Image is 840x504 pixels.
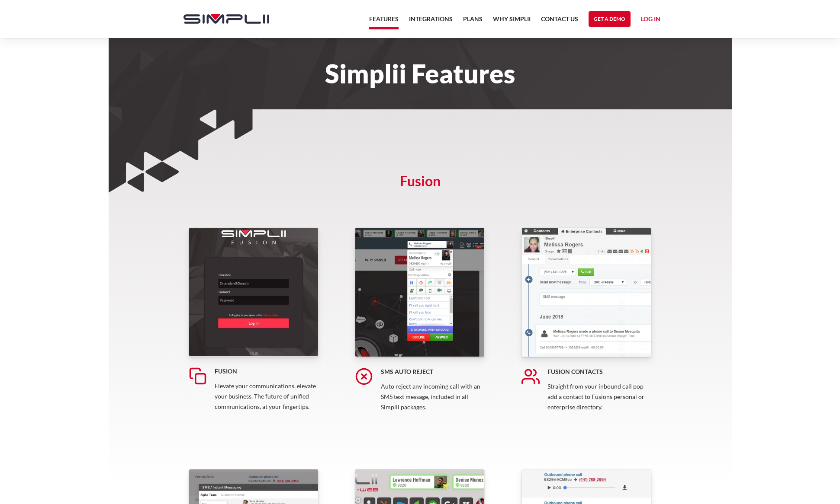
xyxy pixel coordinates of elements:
p: Auto reject any incoming call with an SMS text message, included in all Simplii packages. [381,381,485,412]
a: Integrations [409,14,453,29]
h5: Fusion Contacts [547,367,651,376]
img: Simplii [183,14,269,24]
a: Log in [641,14,660,27]
a: Contact US [541,14,578,29]
a: SMS Auto RejectAuto reject any incoming call with an SMS text message, included in all Simplii pa... [355,227,485,433]
a: Plans [463,14,483,29]
p: Elevate your communications, elevate your business. The future of unified communications, at your... [215,381,319,412]
h1: Simplii Features [175,64,666,83]
a: FusionElevate your communications, elevate your business. The future of unified communications, a... [189,227,319,433]
p: Straight from your inbound call pop add a contact to Fusions personal or enterprise directory. [547,381,651,412]
h5: SMS Auto Reject [381,367,485,376]
a: Fusion ContactsStraight from your inbound call pop add a contact to Fusions personal or enterpris... [521,227,651,433]
a: Why Simplii [493,14,531,29]
h5: Fusion [215,367,319,376]
a: Get a Demo [589,11,631,27]
a: Features [369,14,399,29]
h5: Fusion [175,177,666,196]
